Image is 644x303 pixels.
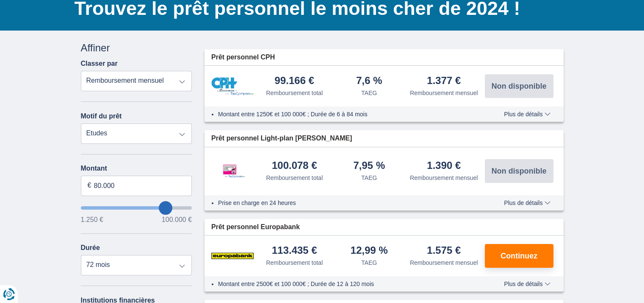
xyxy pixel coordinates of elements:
label: Montant [81,165,192,172]
span: Plus de détails [504,281,550,287]
span: Continuez [500,252,537,260]
img: pret personnel Leemans Kredieten [211,156,254,186]
div: Remboursement total [266,174,323,182]
div: 99.166 € [275,76,314,87]
li: Montant entre 2500€ et 100 000€ ; Durée de 12 à 120 mois [218,280,479,288]
div: Remboursement mensuel [410,258,478,267]
label: Motif du prêt [81,112,122,120]
div: Remboursement total [266,89,323,97]
li: Montant entre 1250€ et 100 000€ ; Durée de 6 à 84 mois [218,110,479,118]
input: wantToBorrow [81,206,192,210]
span: Non disponible [492,167,547,175]
span: 1.250 € [81,216,103,223]
div: 1.377 € [427,76,461,87]
span: Prêt personnel Europabank [211,222,300,232]
div: Remboursement total [266,258,323,267]
button: Non disponible [485,159,553,183]
div: 7,6 % [356,76,382,87]
div: 100.078 € [272,160,317,172]
button: Plus de détails [498,281,556,287]
span: € [88,181,91,191]
div: Remboursement mensuel [410,89,478,97]
button: Plus de détails [498,111,556,118]
img: pret personnel Europabank [211,245,254,267]
div: 1.390 € [427,160,461,172]
span: Plus de détails [504,200,550,206]
div: 7,95 % [353,160,385,172]
div: 12,99 % [351,245,388,257]
li: Prise en charge en 24 heures [218,199,479,207]
div: TAEG [361,174,377,182]
span: Non disponible [492,82,547,90]
div: Affiner [81,41,192,55]
div: 1.575 € [427,245,461,257]
button: Plus de détails [498,199,556,206]
div: Remboursement mensuel [410,174,478,182]
span: 100.000 € [162,216,192,223]
img: pret personnel CPH Banque [211,77,254,95]
span: Prêt personnel CPH [211,53,275,62]
div: 113.435 € [272,245,317,257]
div: TAEG [361,258,377,267]
div: TAEG [361,89,377,97]
label: Classer par [81,60,118,67]
button: Continuez [485,244,553,268]
span: Prêt personnel Light-plan [PERSON_NAME] [211,134,352,143]
span: Plus de détails [504,111,550,117]
button: Non disponible [485,74,553,98]
label: Durée [81,244,100,252]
